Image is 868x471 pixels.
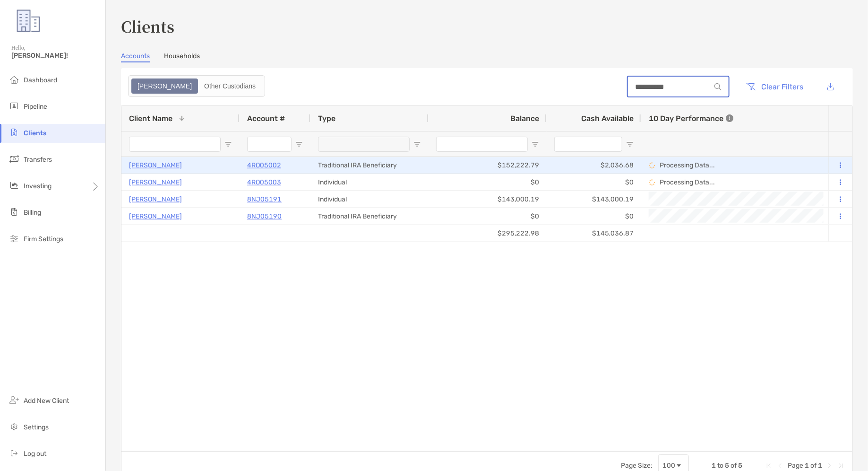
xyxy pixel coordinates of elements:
[224,140,232,148] button: Open Filter Menu
[164,52,200,62] a: Households
[429,225,547,242] div: $295,222.98
[132,79,197,93] div: Zoe
[129,159,182,171] a: [PERSON_NAME]
[429,174,547,191] div: $0
[318,114,335,123] span: Type
[649,179,655,186] img: Processing Data icon
[247,159,281,171] a: 4RO05002
[24,423,49,431] span: Settings
[129,137,221,152] input: Client Name Filter Input
[9,127,20,138] img: clients icon
[805,462,809,470] span: 1
[310,157,429,174] div: Traditional IRA Beneficiary
[9,100,20,112] img: pipeline icon
[662,462,675,470] div: 100
[649,162,655,169] img: Processing Data icon
[837,462,845,470] div: Last Page
[714,83,722,90] img: input icon
[532,140,539,148] button: Open Filter Menu
[247,210,282,222] a: 8NJ05190
[9,233,20,244] img: firm-settings icon
[247,176,281,188] a: 4RO05003
[11,52,100,60] span: [PERSON_NAME]!
[9,74,20,85] img: dashboard icon
[9,447,20,459] img: logout icon
[429,208,547,225] div: $0
[129,176,182,188] a: [PERSON_NAME]
[310,208,429,225] div: Traditional IRA Beneficiary
[24,76,57,84] span: Dashboard
[121,52,150,62] a: Accounts
[730,462,737,470] span: of
[11,4,45,38] img: Zoe Logo
[649,105,733,131] div: 10 Day Performance
[810,462,816,470] span: of
[429,191,547,208] div: $143,000.19
[24,103,47,111] span: Pipeline
[24,397,69,405] span: Add New Client
[24,450,46,458] span: Log out
[310,174,429,191] div: Individual
[9,421,20,432] img: settings icon
[712,462,716,470] span: 1
[199,79,261,93] div: Other Custodians
[413,140,421,148] button: Open Filter Menu
[554,137,622,152] input: Cash Available Filter Input
[725,462,729,470] span: 5
[581,114,634,123] span: Cash Available
[788,462,803,470] span: Page
[436,137,528,152] input: Balance Filter Input
[738,462,742,470] span: 5
[128,75,265,97] div: segmented control
[818,462,822,470] span: 1
[510,114,539,123] span: Balance
[24,129,46,137] span: Clients
[129,193,182,205] a: [PERSON_NAME]
[9,206,20,218] img: billing icon
[739,76,811,97] button: Clear Filters
[295,140,303,148] button: Open Filter Menu
[826,462,834,470] div: Next Page
[547,157,641,174] div: $2,036.68
[247,114,285,123] span: Account #
[9,153,20,165] img: transfers icon
[547,191,641,208] div: $143,000.19
[621,462,653,470] div: Page Size:
[121,15,853,37] h3: Clients
[765,462,773,470] div: First Page
[626,140,634,148] button: Open Filter Menu
[776,462,784,470] div: Previous Page
[247,137,292,152] input: Account # Filter Input
[24,209,41,217] span: Billing
[24,156,52,164] span: Transfers
[547,208,641,225] div: $0
[660,161,715,169] p: Processing Data...
[129,210,182,222] a: [PERSON_NAME]
[24,235,63,243] span: Firm Settings
[717,462,723,470] span: to
[247,193,282,205] a: 8NJ05191
[547,225,641,242] div: $145,036.87
[9,394,20,406] img: add_new_client icon
[547,174,641,191] div: $0
[429,157,547,174] div: $152,222.79
[310,191,429,208] div: Individual
[24,182,52,190] span: Investing
[660,178,715,186] p: Processing Data...
[129,114,172,123] span: Client Name
[9,180,20,191] img: investing icon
